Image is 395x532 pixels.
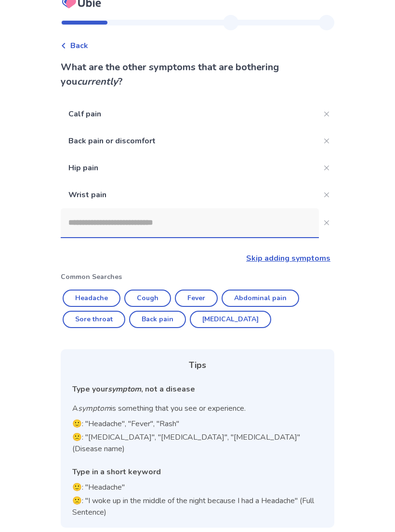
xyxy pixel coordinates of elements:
[61,208,319,237] input: Close
[72,466,323,478] div: Type in a short keyword
[319,187,334,203] button: Close
[72,359,323,372] div: Tips
[61,181,319,208] p: Wrist pain
[319,133,334,149] button: Close
[61,127,319,154] p: Back pain or discomfort
[124,290,171,307] button: Cough
[78,403,111,414] i: symptom
[72,383,323,395] div: Type your , not a disease
[319,160,334,176] button: Close
[72,495,323,518] p: 🙁: "I woke up in the middle of the night because I had a Headache" (Full Sentence)
[72,403,323,414] p: A is something that you see or experience.
[319,106,334,122] button: Close
[108,384,141,394] i: symptom
[222,290,299,307] button: Abdominal pain
[246,253,330,264] a: Skip adding symptoms
[61,101,319,127] p: Calf pain
[129,311,186,328] button: Back pain
[72,418,323,430] p: 🙂: "Headache", "Fever", "Rash"
[61,60,334,89] p: What are the other symptoms that are bothering you ?
[63,290,120,307] button: Headache
[175,290,218,307] button: Fever
[61,154,319,181] p: Hip pain
[63,311,125,328] button: Sore throat
[190,311,271,328] button: [MEDICAL_DATA]
[72,431,323,455] p: 🙁: "[MEDICAL_DATA]", "[MEDICAL_DATA]", "[MEDICAL_DATA]" (Disease name)
[319,215,334,230] button: Close
[61,272,334,282] p: Common Searches
[77,75,118,88] i: currently
[70,40,88,51] span: Back
[72,481,323,493] p: 🙂: "Headache"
